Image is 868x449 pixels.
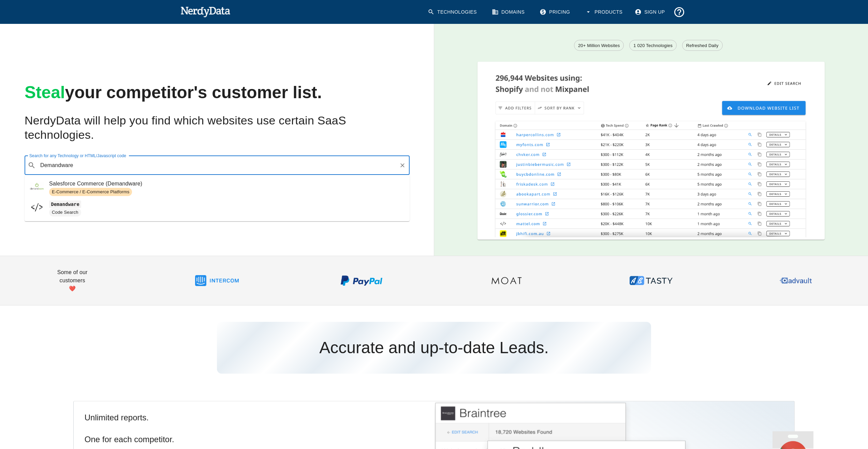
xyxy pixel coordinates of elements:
[180,5,231,18] img: NerdyData.com
[629,40,677,51] a: 1 020 Technologies
[340,259,383,302] img: PayPal
[477,62,825,237] img: A screenshot of a report showing the total number of websites using Shopify
[671,3,688,21] button: Support and Documentation
[49,189,132,195] span: E-Commerce / E-Commerce Platforms
[631,3,670,21] a: Sign Up
[195,259,239,302] img: Intercom
[574,42,623,49] span: 20+ Million Websites
[25,114,410,142] h2: NerdyData will help you find which websites use certain SaaS technologies.
[574,40,624,51] a: 20+ Million Websites
[29,153,126,159] label: Search for any Technology or HTML/Javascript code
[488,3,530,21] a: Domains
[85,412,423,445] h5: Unlimited reports. One for each competitor.
[25,83,65,102] span: Steal
[581,3,628,21] button: Products
[25,83,410,103] h1: your competitor's customer list.
[49,200,81,208] code: Demandware
[629,259,673,302] img: ABTasty
[485,259,528,302] img: Moat
[682,40,723,51] a: Refreshed Daily
[535,3,575,21] a: Pricing
[398,161,407,170] button: Clear
[682,42,722,49] span: Refreshed Daily
[217,322,651,374] h3: Accurate and up-to-date Leads.
[49,180,404,188] span: Salesforce Commerce (Demandware)
[630,42,676,49] span: 1 020 Technologies
[774,259,818,302] img: Advault
[49,209,81,216] span: Code Search
[424,3,482,21] a: Technologies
